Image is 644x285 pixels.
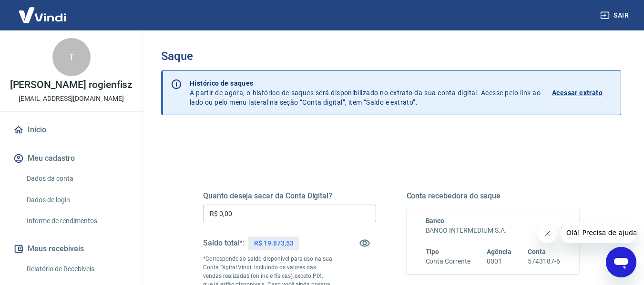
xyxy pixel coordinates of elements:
[426,226,561,236] h6: BANCO INTERMEDIUM S.A.
[426,256,470,266] h6: Conta Corrente
[426,217,445,225] span: Banco
[11,238,131,259] button: Meus recebíveis
[487,248,511,256] span: Agência
[11,148,131,169] button: Meu cadastro
[190,79,541,107] p: A partir de agora, o histórico de saques será disponibilizado no extrato da sua conta digital. Ac...
[10,80,133,90] p: [PERSON_NAME] rogienfisz
[426,248,440,256] span: Tipo
[52,38,91,76] div: T
[6,7,80,14] span: Olá! Precisa de ajuda?
[161,49,621,63] h3: Saque
[606,247,636,277] iframe: Botão para abrir a janela de mensagens
[407,191,580,201] h5: Conta recebedora do saque
[538,224,557,243] iframe: Fechar mensagem
[528,248,546,256] span: Conta
[598,7,633,24] button: Sair
[528,256,560,266] h6: 5743187-6
[23,211,131,231] a: Informe de rendimentos
[11,0,73,29] img: Vindi
[23,259,131,279] a: Relatório de Recebíveis
[19,94,124,104] p: [EMAIL_ADDRESS][DOMAIN_NAME]
[254,238,293,248] p: R$ 19.873,53
[190,79,541,88] p: Histórico de saques
[23,190,131,210] a: Dados de login
[11,119,131,140] a: Início
[203,238,245,248] h5: Saldo total*:
[552,79,613,107] a: Acessar extrato
[552,88,603,98] p: Acessar extrato
[487,256,511,266] h6: 0001
[203,191,376,201] h5: Quanto deseja sacar da Conta Digital?
[23,169,131,188] a: Dados da conta
[561,222,636,243] iframe: Mensagem da empresa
